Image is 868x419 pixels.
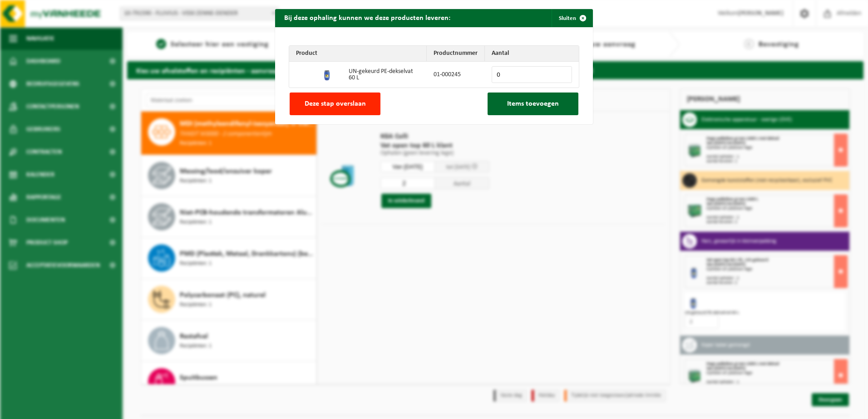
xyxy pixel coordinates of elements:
td: 01-000245 [427,62,485,88]
button: Deze stap overslaan [290,93,380,115]
button: Items toevoegen [488,93,578,115]
button: Sluiten [552,9,592,27]
td: UN-gekeurd PE-dekselvat 60 L [342,62,427,88]
th: Productnummer [427,46,485,62]
th: Product [289,46,427,62]
img: 01-000245 [321,67,335,81]
span: Items toevoegen [507,100,559,107]
span: Deze stap overslaan [305,100,366,107]
h2: Bij deze ophaling kunnen we deze producten leveren: [275,9,459,26]
th: Aantal [485,46,579,62]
